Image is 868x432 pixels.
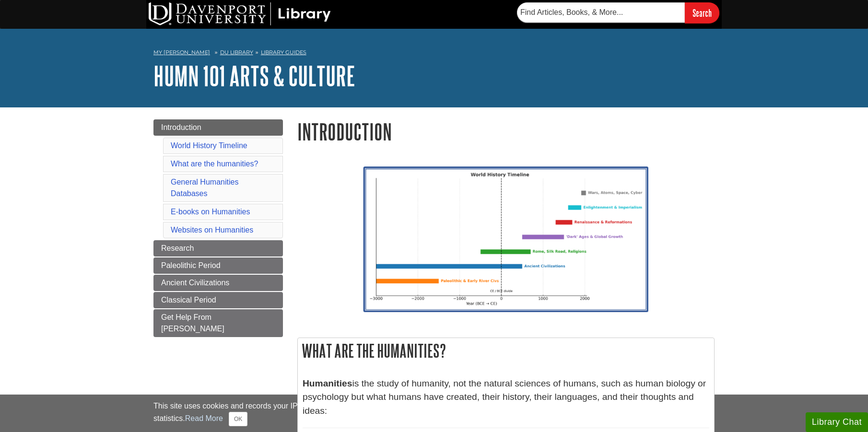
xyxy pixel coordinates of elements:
[153,46,715,61] nav: breadcrumb
[153,275,283,291] a: Ancient Civilizations
[153,119,283,136] a: Introduction
[161,123,201,131] span: Introduction
[171,178,238,198] a: General Humanities Databases
[685,2,719,23] input: Search
[229,412,247,426] button: Close
[153,48,210,57] a: My [PERSON_NAME]
[298,338,714,363] h2: What are the humanities?
[153,400,715,426] div: This site uses cookies and records your IP address for usage statistics. Additionally, we use Goo...
[149,2,331,25] img: DU Library
[297,119,715,144] h1: Introduction
[806,412,868,432] button: Library Chat
[153,119,283,337] div: Guide Page Menu
[153,61,355,91] a: HUMN 101 Arts & Culture
[161,279,229,287] span: Ancient Civilizations
[161,313,224,333] span: Get Help From [PERSON_NAME]
[161,261,221,269] span: Paleolithic Period
[153,257,283,274] a: Paleolithic Period
[171,160,258,168] a: What are the humanities?
[153,240,283,257] a: Research
[185,414,223,422] a: Read More
[161,244,194,252] span: Research
[153,309,283,337] a: Get Help From [PERSON_NAME]
[161,296,216,304] span: Classical Period
[303,377,709,418] p: is the study of humanity, not the natural sciences of humans, such as human biology or psychology...
[171,208,250,216] a: E-books on Humanities
[303,378,352,388] strong: Humanities
[220,49,253,56] a: DU Library
[517,2,719,23] form: Searches DU Library's articles, books, and more
[171,141,247,150] a: World History Timeline
[261,49,306,56] a: Library Guides
[153,292,283,308] a: Classical Period
[517,2,685,23] input: Find Articles, Books, & More...
[171,226,253,234] a: Websites on Humanities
